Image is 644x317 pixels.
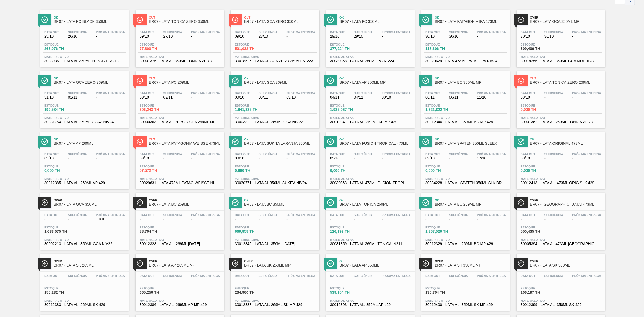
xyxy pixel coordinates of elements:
span: 266,076 TH [44,47,82,51]
img: Ícone [41,77,48,84]
span: Ok [339,199,412,202]
span: 09/10 [425,156,440,160]
span: - [68,217,87,221]
span: Data out [425,31,440,34]
span: - [191,95,220,99]
span: Out [244,16,317,19]
span: Estoque [235,165,272,168]
span: 199,584 TH [44,108,82,112]
span: BR07 - LATA BC 350ML MP [435,81,507,85]
span: Ok [530,138,602,141]
span: Suficiência [544,213,563,217]
span: 30029629 - LATA 473ML PATAG IPA NIV24 [425,59,506,63]
img: Ícone [232,77,239,84]
span: - [191,156,220,160]
span: Material ativo [235,55,315,59]
span: 09/10 [235,156,250,160]
span: 09/10 [140,34,154,38]
span: Próxima Entrega [96,213,125,217]
span: Data out [235,92,250,95]
a: ÍconeOkBR07 - LATA SPATEN 350ML SLEEKData out09/10Suficiência-Próxima Entrega17/10Estoque0,000 TH... [417,128,513,189]
span: Estoque [425,43,463,46]
img: Ícone [422,138,429,145]
span: 09/10 [235,34,250,38]
span: 306,243 TH [140,108,177,112]
a: ÍconeOkBR07 - LATA TÔNICA 269MLData out-Suficiência-Próxima Entrega-Estoque126,192 THMaterial ati... [322,189,417,250]
span: Material ativo [330,177,411,180]
span: Próxima Entrega [191,152,220,156]
span: Data out [425,213,440,217]
span: Over [530,199,602,202]
span: Data out [140,92,154,95]
img: Ícone [137,77,143,84]
span: BR07 - LATA TÔNICA 269ML [339,202,412,206]
span: - [572,95,601,99]
span: - [68,156,87,160]
span: Data out [521,152,535,156]
img: Ícone [518,16,524,23]
span: Suficiência [163,152,182,156]
span: BR07 - LATA PC BLACK 350ML [54,20,126,24]
span: Suficiência [258,213,277,217]
span: Próxima Entrega [382,152,411,156]
span: Suficiência [258,92,277,95]
span: Suficiência [544,152,563,156]
span: Estoque [425,104,463,107]
span: Próxima Entrega [96,92,125,95]
span: BR07 - LATA PATAGONIA AMBER 473ML [530,202,602,206]
span: Material ativo [330,116,411,119]
span: Ok [435,77,507,80]
span: 27/10 [163,34,182,38]
span: Estoque [521,165,558,168]
span: Data out [330,213,345,217]
img: Ícone [137,138,143,145]
span: Suficiência [68,213,87,217]
span: Estoque [44,43,82,46]
span: Data out [425,92,440,95]
span: - [544,95,563,99]
span: Estoque [521,43,558,46]
span: Próxima Entrega [572,152,601,156]
span: Material ativo [425,177,506,180]
a: ÍconeOkBR07 - LATA PC BLACK 350MLData out25/10Suficiência26/10Próxima Entrega-Estoque266,076 THMa... [36,6,131,67]
span: - [191,217,220,221]
span: 19/10 [96,217,125,221]
span: Out [149,16,221,19]
span: Over [149,199,221,202]
img: Ícone [232,16,239,23]
span: Ok [435,199,507,202]
span: 1.321,822 TH [425,108,463,112]
img: Ícone [137,199,143,206]
span: BR07 - LATA GCA 350ML [54,202,126,206]
span: BR07 - LATA BC 269ML [149,202,221,206]
span: Suficiência [354,213,372,217]
span: 06/11 [449,95,468,99]
span: Data out [425,152,440,156]
span: 0,000 TH [330,169,368,173]
span: - [382,156,411,160]
span: Material ativo [425,55,506,59]
img: Ícone [422,199,429,206]
span: Material ativo [44,177,125,180]
span: Suficiência [68,31,87,34]
span: 30012385 - LATA AL. 269ML AP 429 [44,181,125,185]
img: Ícone [422,16,429,23]
a: ÍconeOutBR07 - LATA TÔNICA ZERO 269MLData out09/10Suficiência-Próxima Entrega-Estoque0,000 THMate... [513,67,608,128]
span: 04/11 [330,95,345,99]
span: Suficiência [354,92,372,95]
span: 09/10 [140,95,154,99]
img: Ícone [41,138,48,145]
span: BR07 - LATA GCA ZERO 350ML [244,20,317,24]
span: Suficiência [68,152,87,156]
span: Próxima Entrega [382,92,411,95]
span: Próxima Entrega [382,213,411,217]
span: 0,000 TH [521,108,558,112]
span: BR07 - LATA BC 350ML [244,202,317,206]
span: - [477,34,506,38]
img: Ícone [327,199,334,206]
span: 1.641,385 TH [235,108,272,112]
span: BR07 - LATA PC 269ML [149,81,221,85]
a: ÍconeOkBR07 - LATA GCA ZERO 269MLData out31/10Suficiência01/11Próxima Entrega-Estoque199,584 THMa... [36,67,131,128]
span: 09/10 [140,156,154,160]
span: Próxima Entrega [96,152,125,156]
